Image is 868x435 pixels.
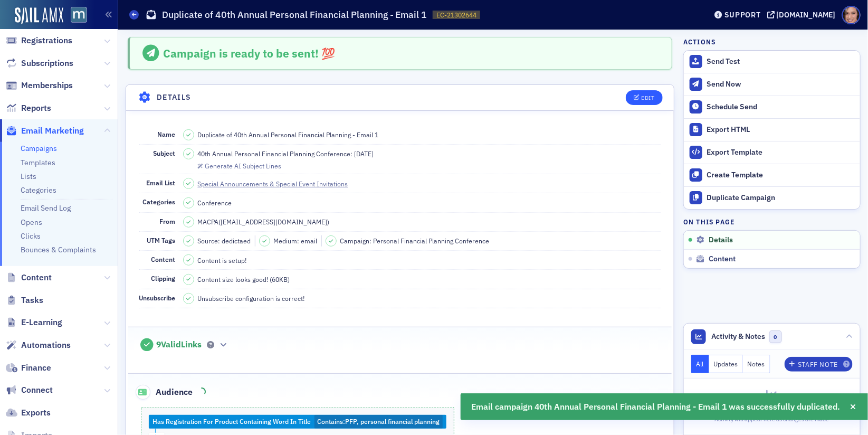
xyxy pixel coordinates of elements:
a: Reports [6,102,51,114]
div: Edit [641,95,654,101]
div: Conference [198,198,232,207]
span: Finance [21,362,51,374]
div: [DOMAIN_NAME] [777,10,836,20]
button: Updates [709,355,743,373]
span: Activity & Notes [712,331,766,342]
a: Email Send Log [21,203,71,213]
span: Registrations [21,35,72,46]
span: Content [21,272,52,283]
h4: On this page [683,217,861,226]
div: Send Now [707,80,855,89]
a: Templates [21,158,55,167]
a: View Homepage [63,7,87,25]
span: Name [158,130,176,138]
span: Email campaign 40th Annual Personal Financial Planning - Email 1 was successfully duplicated. [472,401,841,413]
span: Duplicate of 40th Annual Personal Financial Planning - Email 1 [198,130,379,139]
span: Medium: email [274,236,318,245]
span: UTM Tags [147,236,176,244]
h1: Duplicate of 40th Annual Personal Financial Planning - Email 1 [162,8,427,21]
span: Tasks [21,295,43,306]
button: Duplicate Campaign [684,186,860,209]
span: Audience [136,385,193,400]
span: Content is setup! [198,256,247,265]
a: Export Template [684,141,860,164]
a: E-Learning [6,317,62,328]
a: Automations [6,339,71,351]
a: Email Marketing [6,125,84,137]
a: Subscriptions [6,58,73,69]
span: Memberships [21,80,73,91]
span: From [160,217,176,225]
span: MACPA ( [EMAIL_ADDRESS][DOMAIN_NAME] ) [198,217,330,226]
span: Categories [143,197,176,206]
span: 0 [769,330,783,344]
button: [DOMAIN_NAME] [767,11,840,18]
a: Opens [21,218,42,227]
span: Campaign: Personal Financial Planning Conference [340,236,490,245]
a: Bounces & Complaints [21,245,96,254]
span: Details [709,235,733,245]
div: Export HTML [707,125,855,135]
button: Edit [626,90,662,105]
span: Connect [21,384,53,396]
span: E-Learning [21,317,62,328]
div: Send Test [707,57,855,67]
div: Staff Note [798,362,838,367]
a: Registrations [6,35,72,46]
a: Campaigns [21,144,57,153]
button: Generate AI Subject Lines [198,160,281,170]
button: Notes [743,355,770,373]
a: Lists [21,172,36,181]
a: Connect [6,384,53,396]
span: 40th Annual Personal Financial Planning Conference: [DATE] [198,149,374,158]
div: Schedule Send [707,102,855,112]
span: Content size looks good! (60KB) [198,275,290,284]
a: Memberships [6,80,73,91]
a: Special Announcements & Special Event Invitations [198,179,358,188]
span: Reports [21,102,51,114]
button: Staff Note [785,357,853,372]
button: Send Test [684,51,860,73]
div: Support [724,10,761,20]
button: Send Now [684,73,860,96]
span: Content [709,254,736,264]
div: Generate AI Subject Lines [205,163,281,169]
span: Unsubscribe configuration is correct! [198,294,305,303]
a: Create Template [684,164,860,186]
span: Email Marketing [21,125,84,137]
span: 9 Valid Links [156,339,202,350]
span: Subscriptions [21,58,73,69]
span: Content [151,255,176,263]
img: SailAMX [15,7,63,24]
span: Source: dedictaed [198,236,251,245]
a: Export HTML [684,118,860,141]
span: Subject [154,149,176,157]
button: All [691,355,709,373]
div: Create Template [707,171,855,180]
h4: Actions [683,37,716,46]
span: Clipping [151,274,176,282]
a: Tasks [6,295,43,306]
span: Email List [147,178,176,187]
a: Finance [6,362,51,374]
div: Export Template [707,148,855,157]
span: Automations [21,339,71,351]
span: Exports [21,407,51,419]
a: Clicks [21,231,41,241]
a: Exports [6,407,51,419]
span: Unsubscribe [139,294,176,302]
a: Categories [21,185,56,195]
span: EC-21302644 [436,11,476,20]
div: Duplicate Campaign [707,193,855,203]
span: Profile [842,6,861,24]
h4: Details [157,92,192,103]
span: Campaign is ready to be sent! 💯 [163,46,335,61]
a: Content [6,272,52,283]
img: SailAMX [71,7,87,23]
button: Schedule Send [684,96,860,118]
